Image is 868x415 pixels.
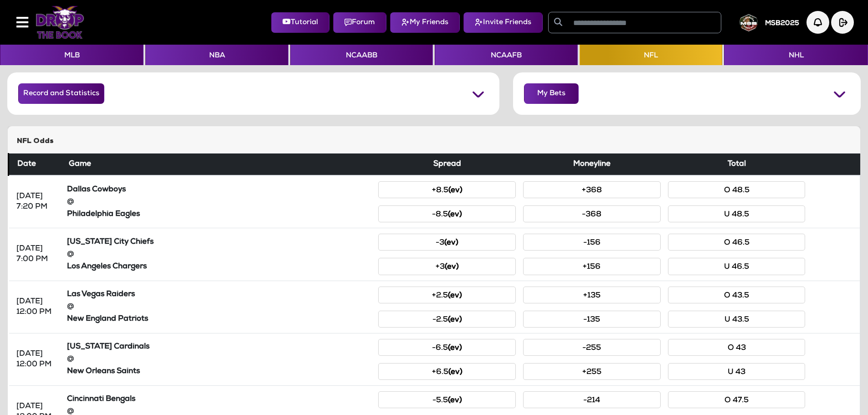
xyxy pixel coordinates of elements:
[67,291,135,298] strong: Las Vegas Raiders
[67,186,126,194] strong: Dallas Cowboys
[448,211,462,219] small: (ev)
[9,154,63,176] th: Date
[378,181,516,198] button: +8.5(ev)
[523,287,661,303] button: +135
[664,154,809,176] th: Total
[448,397,462,405] small: (ev)
[448,344,462,352] small: (ev)
[523,205,661,222] button: -368
[378,205,516,222] button: -8.5(ev)
[580,45,722,65] button: NFL
[378,258,516,275] button: +3(ev)
[523,363,661,380] button: +255
[63,154,375,176] th: Game
[668,258,806,275] button: U 46.5
[668,363,806,380] button: U 43
[519,154,664,176] th: Moneyline
[67,302,371,312] div: @
[523,391,661,408] button: -214
[806,11,829,34] img: Notification
[375,154,519,176] th: Spread
[448,369,462,376] small: (ev)
[16,297,56,318] div: [DATE] 12:00 PM
[668,391,806,408] button: O 47.5
[668,234,806,251] button: O 46.5
[16,244,56,265] div: [DATE] 7:00 PM
[67,315,148,323] strong: New England Patriots
[378,287,516,303] button: +2.5(ev)
[16,349,56,370] div: [DATE] 12:00 PM
[445,263,459,271] small: (ev)
[333,12,386,33] button: Forum
[668,181,806,198] button: O 48.5
[524,83,579,104] button: My Bets
[67,343,149,351] strong: [US_STATE] Cardinals
[463,12,543,33] button: Invite Friends
[17,137,851,146] h5: NFL Odds
[523,258,661,275] button: +156
[16,191,56,212] div: [DATE] 7:20 PM
[67,395,135,403] strong: Cincinnati Bengals
[67,210,140,218] strong: Philadelphia Eagles
[724,45,868,65] button: NHL
[668,311,806,328] button: U 43.5
[378,311,516,328] button: -2.5(ev)
[523,311,661,328] button: -135
[435,45,577,65] button: NCAAFB
[67,249,371,260] div: @
[668,205,806,222] button: U 48.5
[378,339,516,356] button: -6.5(ev)
[67,368,140,375] strong: New Orleans Saints
[448,187,462,195] small: (ev)
[378,234,516,251] button: -3(ev)
[448,316,462,324] small: (ev)
[378,363,516,380] button: +6.5(ev)
[523,339,661,356] button: -255
[448,292,462,300] small: (ev)
[67,197,371,207] div: @
[668,287,806,303] button: O 43.5
[740,13,758,31] img: User
[378,391,516,408] button: -5.5(ev)
[271,12,329,33] button: Tutorial
[36,6,84,39] img: Logo
[523,181,661,198] button: +368
[67,238,154,246] strong: [US_STATE] City Chiefs
[444,239,458,247] small: (ev)
[145,45,288,65] button: NBA
[67,354,371,364] div: @
[765,20,799,28] h5: MSB2025
[523,234,661,251] button: -156
[18,83,104,104] button: Record and Statistics
[290,45,433,65] button: NCAABB
[67,263,147,271] strong: Los Angeles Chargers
[390,12,460,33] button: My Friends
[668,339,806,356] button: O 43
